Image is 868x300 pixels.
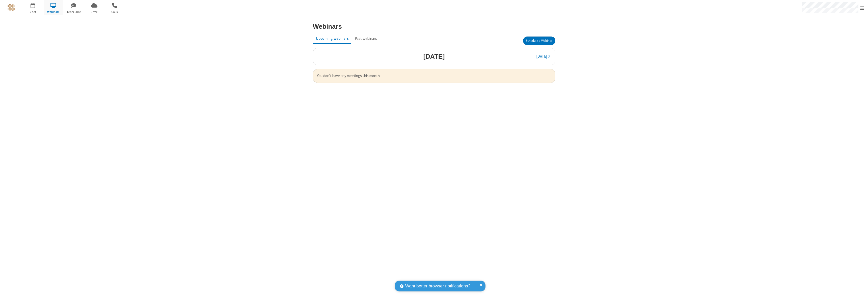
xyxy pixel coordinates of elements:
[317,73,551,79] span: You don't have any meetings this month
[313,34,352,43] button: Upcoming webinars
[405,283,470,289] span: Want better browser notifications?
[105,10,124,14] span: Calls
[423,53,445,60] h3: [DATE]
[8,4,15,11] img: QA Selenium DO NOT DELETE OR CHANGE
[64,10,83,14] span: Team Chat
[313,23,342,30] h3: Webinars
[533,52,553,61] button: [DATE]
[352,34,380,43] button: Past webinars
[23,10,42,14] span: Meet
[44,10,63,14] span: Webinars
[85,10,104,14] span: Drive
[536,54,547,59] span: [DATE]
[523,37,555,45] button: Schedule a Webinar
